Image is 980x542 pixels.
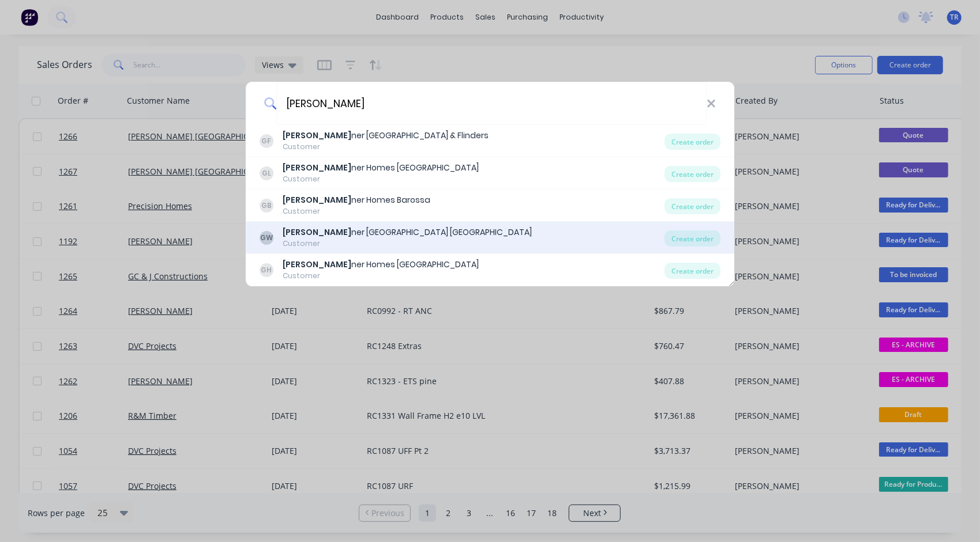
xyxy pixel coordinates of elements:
[260,231,273,245] div: GW
[260,134,273,148] div: GF
[283,174,479,184] div: Customer
[260,166,273,180] div: GL
[283,130,351,141] b: [PERSON_NAME]
[283,206,430,217] div: Customer
[283,238,532,249] div: Customer
[664,198,720,214] div: Create order
[283,226,532,238] div: ner [GEOGRAPHIC_DATA] [GEOGRAPHIC_DATA]
[260,199,273,213] div: GB
[283,259,351,270] b: [PERSON_NAME]
[283,194,430,206] div: ner Homes Barossa
[283,162,351,173] b: [PERSON_NAME]
[283,259,479,271] div: ner Homes [GEOGRAPHIC_DATA]
[283,271,479,281] div: Customer
[276,82,707,125] input: Enter a customer name to create a new order...
[283,142,489,152] div: Customer
[283,226,351,238] b: [PERSON_NAME]
[283,194,351,206] b: [PERSON_NAME]
[283,130,489,142] div: ner [GEOGRAPHIC_DATA] & Flinders
[664,230,720,247] div: Create order
[664,166,720,182] div: Create order
[664,263,720,279] div: Create order
[260,263,273,277] div: GH
[283,162,479,174] div: ner Homes [GEOGRAPHIC_DATA]
[664,134,720,150] div: Create order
